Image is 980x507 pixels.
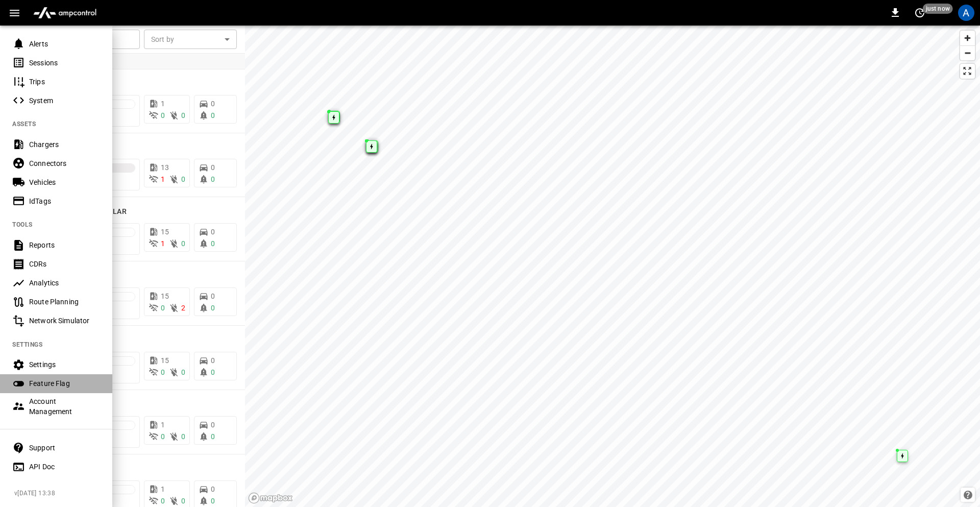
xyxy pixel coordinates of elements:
img: ampcontrol.io logo [29,3,101,22]
div: Settings [29,359,100,370]
div: Route Planning [29,297,100,307]
div: Connectors [29,158,100,168]
span: just now [923,4,953,14]
div: Account Management [29,396,100,417]
div: Feature Flag [29,378,100,389]
div: CDRs [29,259,100,269]
div: Vehicles [29,177,100,187]
div: Sessions [29,58,100,68]
div: Network Simulator [29,316,100,326]
div: profile-icon [958,5,974,21]
div: Alerts [29,39,100,49]
div: Reports [29,240,100,250]
div: Support [29,443,100,453]
div: Chargers [29,139,100,150]
span: v [DATE] 13:38 [14,489,104,499]
div: Trips [29,77,100,87]
div: API Doc [29,462,100,472]
div: IdTags [29,196,100,206]
button: set refresh interval [912,5,928,21]
div: Analytics [29,278,100,288]
div: System [29,95,100,106]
